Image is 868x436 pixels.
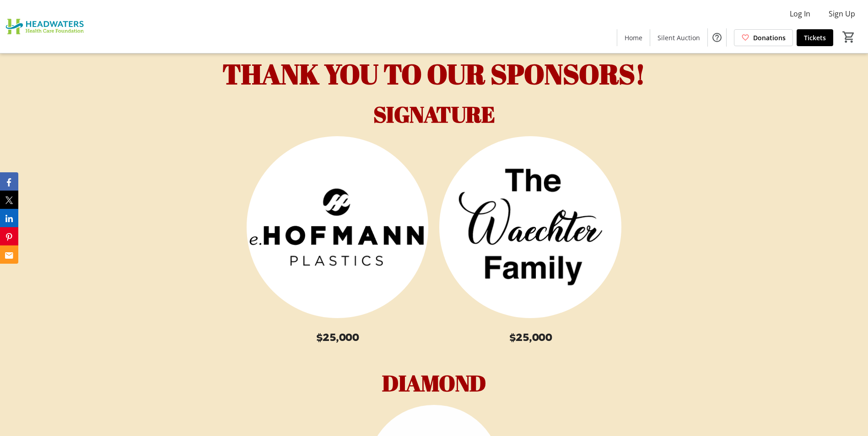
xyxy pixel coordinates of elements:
[782,6,818,21] button: Log In
[829,8,855,19] span: Sign Up
[650,29,707,46] a: Silent Auction
[373,99,495,129] span: SIGNATURE
[841,29,857,45] button: Cart
[708,28,726,47] button: Help
[734,29,793,46] a: Donations
[790,8,810,19] span: Log In
[439,136,621,318] img: <p><span class="ql-font-altivoExtraLight">$25,000</span></p> logo
[382,368,486,398] span: DIAMOND
[625,33,642,43] span: Home
[797,29,833,46] a: Tickets
[5,4,87,49] img: Headwaters Health Care Foundation's Logo
[804,33,826,43] span: Tickets
[753,33,786,43] span: Donations
[617,29,650,46] a: Home
[658,33,700,43] span: Silent Auction
[509,330,552,345] span: $25,000
[316,330,359,345] span: $25,000
[247,136,429,318] img: <p><span class="ql-font-altivoExtraLight">$25,000</span></p> logo
[222,55,646,92] span: THANK YOU TO OUR SPONSORS!
[821,6,863,21] button: Sign Up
